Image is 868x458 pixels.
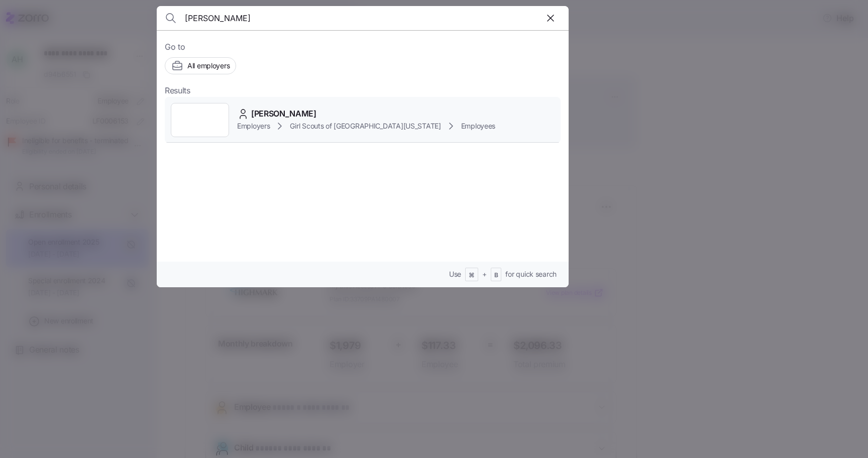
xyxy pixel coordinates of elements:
span: Employees [461,121,495,131]
span: B [494,271,498,280]
span: [PERSON_NAME] [251,107,316,120]
span: + [482,269,487,279]
button: All employers [165,57,236,74]
span: All employers [187,61,230,71]
span: for quick search [505,269,557,279]
span: Use [449,269,461,279]
span: Employers [237,121,270,131]
span: ⌘ [469,271,475,280]
span: Results [165,84,190,97]
span: Girl Scouts of [GEOGRAPHIC_DATA][US_STATE] [290,121,441,131]
span: Go to [165,41,561,53]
